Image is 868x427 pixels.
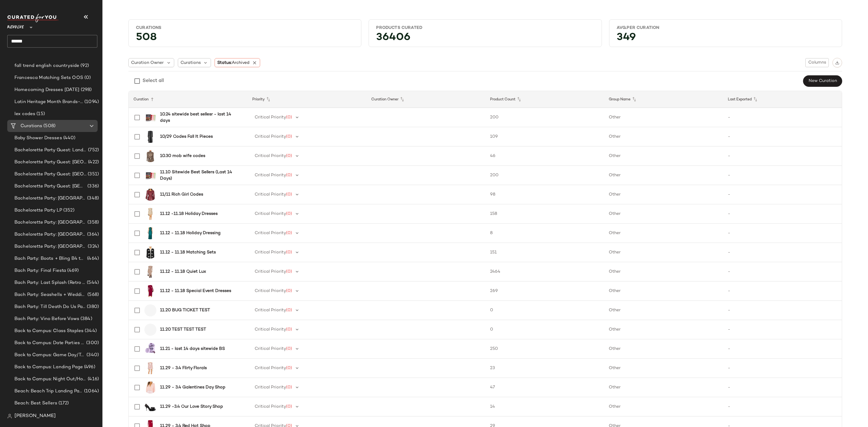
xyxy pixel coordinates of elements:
[286,134,292,139] span: (0)
[160,153,205,159] b: 10.30 mob wife codes
[255,366,286,370] span: Critical Priority
[14,159,87,166] span: Bachelorette Party Guest: [GEOGRAPHIC_DATA]
[286,192,292,197] span: (0)
[14,62,79,69] span: fall trend english countryside
[86,219,99,226] span: (358)
[485,301,604,320] td: 0
[723,166,842,185] td: -
[144,246,156,259] img: MALR-WK276_V1.jpg
[723,378,842,397] td: -
[255,404,286,409] span: Critical Priority
[144,208,156,220] img: LOVF-WD4279_V1.jpg
[14,340,85,347] span: Back to Campus: Date Parties & Semi Formals
[485,378,604,397] td: 47
[14,207,62,214] span: Bachelorette Party LP
[803,75,842,87] button: New Curation
[286,269,292,274] span: (0)
[255,269,286,274] span: Critical Priority
[255,308,286,312] span: Critical Priority
[485,146,604,166] td: 46
[57,400,69,407] span: (172)
[144,266,156,278] img: ASTR-WD632_V1.jpg
[14,74,83,81] span: Francesca Matching Sets OOS
[485,127,604,146] td: 109
[160,346,225,352] b: 11.21 - last 14 days sitewide BS
[723,339,842,359] td: -
[217,60,250,66] span: Status:
[247,91,366,108] th: Priority
[144,169,156,181] img: SUMR-WU65_V1.jpg
[286,250,292,255] span: (0)
[485,204,604,224] td: 158
[14,171,86,178] span: Bachelorette Party Guest: [GEOGRAPHIC_DATA]
[14,255,86,262] span: Bach Party: Boots + Bling B4 the Ring
[255,154,286,158] span: Critical Priority
[86,255,99,262] span: (464)
[129,91,247,108] th: Curation
[144,343,156,355] img: LMME-WU5_V1.jpg
[143,77,164,85] div: Select all
[723,301,842,320] td: -
[86,303,99,310] span: (380)
[808,60,826,65] span: Columns
[20,123,42,130] span: Curations
[87,147,99,154] span: (752)
[7,414,12,419] img: svg%3e
[14,413,56,420] span: [PERSON_NAME]
[86,376,99,383] span: (416)
[286,308,292,312] span: (0)
[485,166,604,185] td: 200
[83,388,99,395] span: (1064)
[286,347,292,351] span: (0)
[255,289,286,293] span: Critical Priority
[723,262,842,281] td: -
[83,328,97,334] span: (344)
[14,328,83,334] span: Back to Campus: Class Staples
[79,62,89,69] span: (92)
[160,211,218,217] b: 11.12 -11.18 Holiday Dresses
[86,291,99,298] span: (568)
[286,289,292,293] span: (0)
[286,154,292,158] span: (0)
[86,279,99,286] span: (544)
[485,397,604,416] td: 14
[723,108,842,127] td: -
[144,381,156,394] img: LCDE-WK151_V1.jpg
[160,403,223,410] b: 11.29 -3.4 Our Love Story Shop
[160,268,206,275] b: 11.12 - 11.18 Quiet Lux
[723,359,842,378] td: -
[604,166,723,185] td: Other
[604,243,723,262] td: Other
[723,224,842,243] td: -
[485,281,604,301] td: 269
[617,25,835,31] div: Avg.per Curation
[14,352,85,359] span: Back to Campus: Game Day/Tailgates
[86,195,99,202] span: (348)
[14,111,35,118] span: lex codes
[160,288,231,294] b: 11.12 - 11.18 Special Event Dresses
[14,400,57,407] span: Beach: Best Sellers
[14,243,86,250] span: Bachelorette Party: [GEOGRAPHIC_DATA]
[723,91,842,108] th: Last Exported
[604,185,723,204] td: Other
[485,108,604,127] td: 200
[66,267,79,274] span: (469)
[42,123,55,130] span: (508)
[604,320,723,339] td: Other
[366,91,485,108] th: Curation Owner
[286,173,292,177] span: (0)
[7,14,58,22] img: cfy_white_logo.C9jOOHJF.svg
[14,231,86,238] span: Bachelorette Party: [GEOGRAPHIC_DATA]
[14,267,66,274] span: Bach Party: Final Fiesta
[86,243,99,250] span: (324)
[160,307,210,313] b: 11.20 BUG TICKET TEST
[286,385,292,390] span: (0)
[723,397,842,416] td: -
[604,108,723,127] td: Other
[255,385,286,390] span: Critical Priority
[160,191,203,198] b: 11/11 Rich Girl Codes
[255,134,286,139] span: Critical Priority
[85,352,99,359] span: (340)
[144,150,156,162] img: LOVF-WS3027_V1.jpg
[144,131,156,143] img: 4THR-WO3_V1.jpg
